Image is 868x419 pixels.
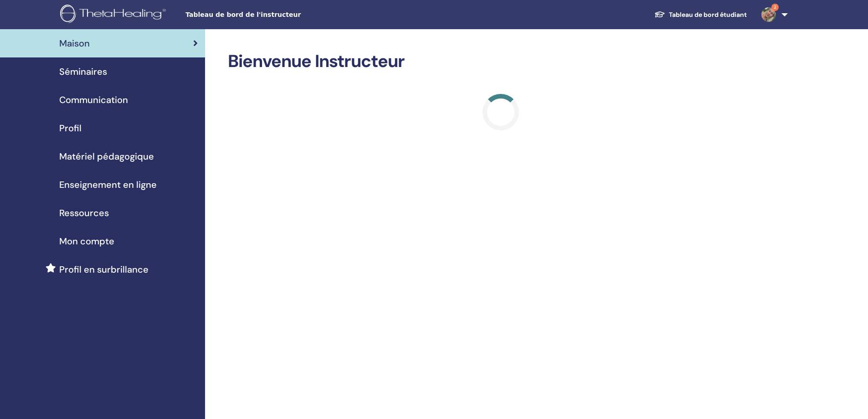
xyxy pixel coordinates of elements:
[771,4,779,11] span: 2
[647,6,754,23] a: Tableau de bord étudiant
[59,178,157,191] span: Enseignement en ligne
[228,51,774,72] h2: Bienvenue Instructeur
[59,65,107,78] span: Séminaires
[59,263,149,276] span: Profil en surbrillance
[59,93,128,107] span: Communication
[59,234,114,248] span: Mon compte
[59,150,154,163] span: Matériel pédagogique
[60,5,169,25] img: logo.png
[761,7,776,22] img: default.jpg
[654,10,665,18] img: graduation-cap-white.svg
[59,206,109,220] span: Ressources
[59,36,90,50] span: Maison
[59,121,82,135] span: Profil
[185,10,322,20] span: Tableau de bord de l'instructeur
